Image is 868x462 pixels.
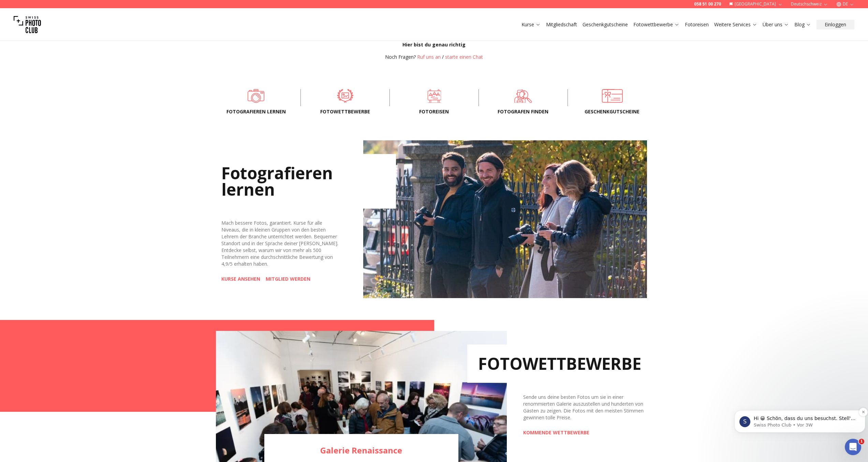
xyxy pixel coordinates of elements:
a: KURSE ANSEHEN [221,276,260,282]
span: Fotografen finden [490,108,557,115]
a: Fotoreisen [401,89,468,103]
a: Fotografieren lernen [223,89,290,103]
span: Fotoreisen [401,108,468,115]
a: Fotowettbewerbe [633,21,679,28]
h2: Fotografieren lernen [221,154,396,209]
span: Fotografieren lernen [223,108,290,115]
a: Ruf uns an [417,54,441,60]
button: Blog [792,20,814,29]
span: 1 [859,439,864,444]
button: starte einen Chat [445,54,483,60]
a: MITGLIED WERDEN [266,276,310,282]
a: Fotografen finden [490,89,557,103]
button: Kurse [519,20,543,29]
button: Fotowettbewerbe [631,20,682,29]
button: Weitere Services [711,20,760,29]
span: Fotowettbewerbe [312,108,379,115]
button: Mitgliedschaft [543,20,580,29]
a: Geschenkgutscheine [579,89,646,103]
div: / [385,54,483,60]
button: Einloggen [816,20,854,29]
img: Learn Photography [363,140,647,298]
a: Galerie Renaissance [264,445,458,456]
a: Über uns [763,21,789,28]
a: Kurse [521,21,541,28]
div: Hier bist du genau richtig [5,41,863,48]
a: Fotowettbewerbe [312,89,379,103]
a: Mitgliedschaft [546,21,577,28]
button: Geschenkgutscheine [580,20,631,29]
a: Fotoreisen [685,21,709,28]
a: Blog [794,21,811,28]
a: KOMMENDE WETTBEWERBE [523,429,589,436]
button: Über uns [760,20,792,29]
div: Sende uns deine besten Fotos um sie in einer renommierten Galerie auszustellen und hunderten von ... [523,394,652,421]
button: Fotoreisen [682,20,711,29]
a: 058 51 00 270 [694,1,721,7]
iframe: Intercom live chat [845,439,861,455]
h2: FOTOWETTBEWERBE [467,345,652,383]
a: Weitere Services [714,21,757,28]
span: Geschenkgutscheine [579,108,646,115]
img: Swiss photo club [14,11,41,38]
div: Mach bessere Fotos, garantiert. Kurse für alle Niveaus, die in kleinen Gruppen von den besten Leh... [221,220,341,267]
iframe: Intercom notifications Nachricht [732,396,868,444]
span: Noch Fragen? [385,54,416,60]
a: Geschenkgutscheine [583,21,628,28]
